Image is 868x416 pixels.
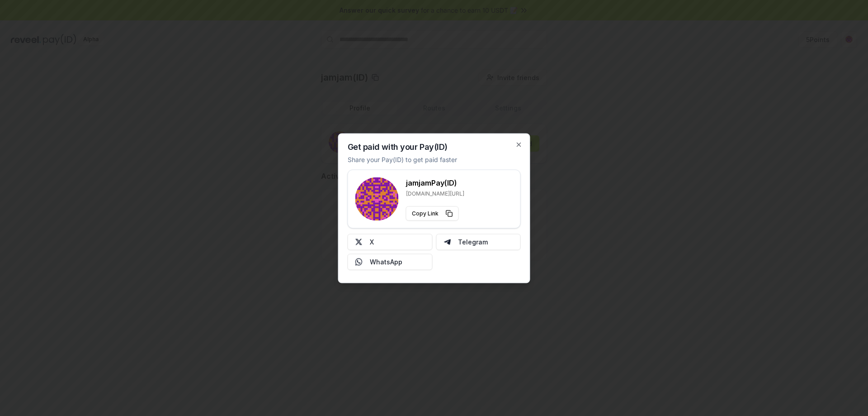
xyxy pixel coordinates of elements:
[348,253,433,270] button: WhatsApp
[406,190,464,197] p: [DOMAIN_NAME][URL]
[348,143,448,151] h2: Get paid with your Pay(ID)
[443,238,451,245] img: Telegram
[355,258,363,265] img: Whatsapp
[348,154,457,164] p: Share your Pay(ID) to get paid faster
[348,234,433,250] button: X
[406,206,459,220] button: Copy Link
[436,234,521,250] button: Telegram
[406,177,464,188] h3: jamjam Pay(ID)
[355,238,363,245] img: X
